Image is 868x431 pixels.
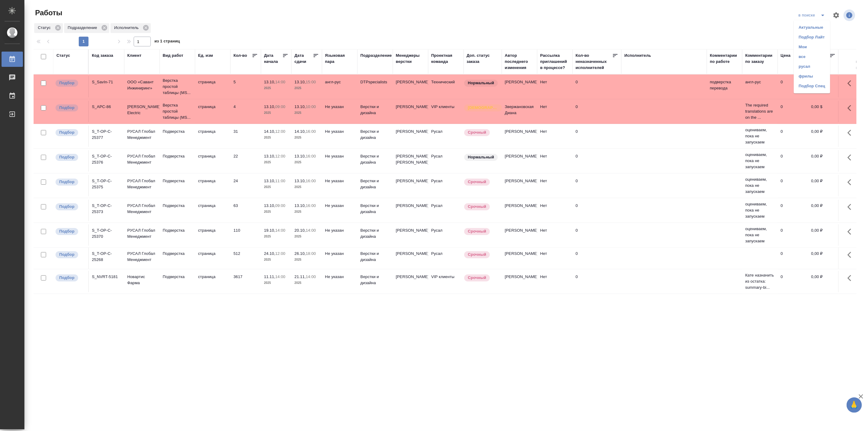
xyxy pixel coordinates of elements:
[745,272,775,291] p: Кате назначить из остатка: summary-bi...
[745,79,775,85] p: англ-рус
[428,150,464,172] td: Русал
[195,224,230,246] td: страница
[230,125,261,147] td: 31
[195,175,230,196] td: страница
[745,127,775,145] p: оцениваем, пока не запускаем
[322,248,357,269] td: Не указан
[502,150,537,172] td: [PERSON_NAME]
[264,179,275,183] p: 13.10,
[230,224,261,246] td: 110
[55,104,85,112] div: Можно подбирать исполнителей
[537,248,573,269] td: Нет
[396,251,425,257] p: [PERSON_NAME]
[396,53,425,65] div: Менеджеры верстки
[396,129,425,135] p: [PERSON_NAME]
[295,129,306,134] p: 14.10,
[127,227,157,240] p: РУСАЛ Глобал Менеджмент
[573,125,621,147] td: 0
[92,251,121,263] div: S_T-OP-C-25268
[844,271,859,285] button: Здесь прячутся важные кнопки
[778,150,808,172] td: 0
[844,200,859,214] button: Здесь прячутся важные кнопки
[537,150,573,172] td: Нет
[847,397,862,413] button: 🙏
[233,53,247,59] div: Кол-во
[396,178,425,184] p: [PERSON_NAME]
[537,76,573,97] td: Нет
[322,224,357,246] td: Не указан
[468,129,486,136] p: Срочный
[431,53,461,65] div: Проектная команда
[428,175,464,196] td: Русал
[163,203,192,209] p: Подверстка
[264,110,288,116] p: 2025
[92,53,113,59] div: Код заказа
[844,224,859,239] button: Здесь прячутся важные кнопки
[794,23,830,32] li: Актуальные
[428,76,464,97] td: Технический
[502,101,537,122] td: Звержановская Диана
[322,271,357,292] td: Не указан
[264,129,275,134] p: 14.10,
[808,271,839,292] td: 0,00 ₽
[360,53,392,59] div: Подразделение
[264,154,275,158] p: 13.10,
[573,175,621,196] td: 0
[127,104,157,116] p: [PERSON_NAME] Electric
[428,271,464,292] td: VIP клиенты
[808,125,839,147] td: 0,00 ₽
[778,125,808,147] td: 0
[56,53,70,59] div: Статус
[264,135,288,141] p: 2025
[92,274,121,280] div: S_NVRT-5181
[295,135,319,141] p: 2025
[264,159,288,165] p: 2025
[195,101,230,122] td: страница
[295,209,319,215] p: 2025
[502,125,537,147] td: [PERSON_NAME]
[59,204,74,210] p: Подбор
[745,53,775,65] div: Комментарии по заказу
[537,224,573,246] td: Нет
[357,224,393,246] td: Верстки и дизайна
[127,79,157,91] p: ООО «Савант Инжиниринг»
[127,251,157,263] p: РУСАЛ Глобал Менеджмент
[306,80,316,84] p: 15:00
[154,38,180,46] span: из 1 страниц
[264,203,275,208] p: 13.10,
[55,178,85,186] div: Можно подбирать исполнителей
[849,399,859,411] span: 🙏
[306,228,316,233] p: 14:00
[295,159,319,165] p: 2025
[396,153,425,165] p: [PERSON_NAME], [PERSON_NAME]
[163,102,192,121] p: Верстка простой таблицы (MS...
[34,23,63,33] div: Статус
[275,129,285,134] p: 12:00
[794,52,830,62] li: все
[468,105,498,111] p: [DEMOGRAPHIC_DATA]
[230,175,261,196] td: 24
[794,32,830,42] li: Подбор Лайт
[428,125,464,147] td: Русал
[264,184,288,190] p: 2025
[264,228,275,233] p: 19.10,
[264,280,288,286] p: 2025
[195,271,230,292] td: страница
[195,200,230,221] td: страница
[468,228,486,234] p: Срочный
[573,271,621,292] td: 0
[59,154,74,160] p: Подбор
[808,224,839,246] td: 0,00 ₽
[573,101,621,122] td: 0
[55,274,85,282] div: Можно подбирать исполнителей
[537,101,573,122] td: Нет
[295,85,319,91] p: 2025
[844,150,859,165] button: Здесь прячутся важные кнопки
[264,104,275,109] p: 13.10,
[275,228,285,233] p: 14:00
[573,150,621,172] td: 0
[322,101,357,122] td: Не указан
[710,53,739,65] div: Комментарии по работе
[59,275,74,281] p: Подбор
[163,53,183,59] div: Вид работ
